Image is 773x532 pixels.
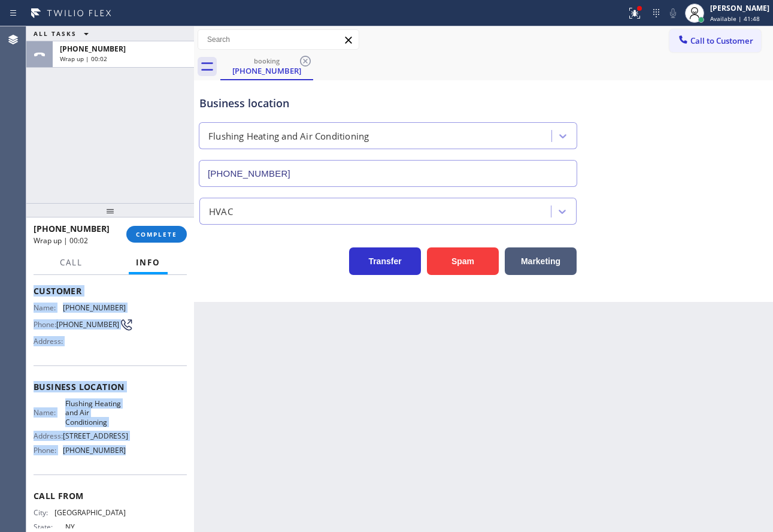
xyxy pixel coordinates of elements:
div: booking [222,56,312,65]
span: Flushing Heating and Air Conditioning [65,399,125,427]
button: Info [129,251,168,274]
span: Customer [34,285,187,297]
button: Spam [427,247,499,275]
span: NY [65,522,125,531]
div: Business location [199,95,577,111]
span: Business location [34,381,187,392]
button: ALL TASKS [26,26,101,41]
div: Flushing Heating and Air Conditioning [208,129,369,143]
input: Phone Number [199,160,577,187]
div: HVAC [209,204,233,218]
span: Phone: [34,446,63,455]
span: Name: [34,408,65,417]
span: Wrap up | 00:02 [60,55,107,63]
span: [PHONE_NUMBER] [60,44,126,54]
button: Transfer [349,247,421,275]
span: Address: [34,431,63,440]
span: Available | 41:48 [710,14,760,23]
span: [GEOGRAPHIC_DATA] [54,508,126,517]
span: Name: [34,303,63,312]
button: COMPLETE [126,226,187,243]
span: Call From [34,490,187,501]
span: Address: [34,337,65,346]
span: COMPLETE [136,230,177,238]
div: [PHONE_NUMBER] [222,65,312,76]
span: State: [34,522,65,531]
span: [PHONE_NUMBER] [56,320,119,329]
div: (516) 288-5341 [222,53,312,79]
span: [PHONE_NUMBER] [63,446,126,455]
span: ALL TASKS [34,29,77,38]
span: Call to Customer [690,35,753,46]
button: Marketing [505,247,577,275]
span: [PHONE_NUMBER] [63,303,126,312]
button: Mute [665,5,681,22]
span: Phone: [34,320,56,329]
span: Call [60,257,83,268]
span: City: [34,508,54,517]
input: Search [198,30,359,49]
span: Info [136,257,160,268]
button: Call [53,251,90,274]
span: [PHONE_NUMBER] [34,223,110,234]
span: Wrap up | 00:02 [34,235,88,246]
div: [PERSON_NAME] [710,3,769,13]
button: Call to Customer [669,29,761,52]
span: [STREET_ADDRESS] [63,431,128,440]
